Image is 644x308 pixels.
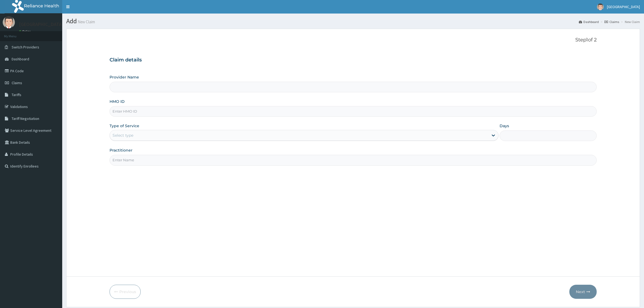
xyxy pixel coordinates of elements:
[500,123,509,129] label: Days
[12,116,39,121] span: Tariff Negotiation
[569,285,597,299] button: Next
[66,18,640,25] h1: Add
[19,22,64,27] p: [GEOGRAPHIC_DATA]
[110,285,141,299] button: Previous
[605,19,619,24] a: Claims
[110,106,597,117] input: Enter HMO ID
[110,74,139,80] label: Provider Name
[607,4,640,9] span: [GEOGRAPHIC_DATA]
[12,57,29,61] span: Dashboard
[12,45,39,50] span: Switch Providers
[3,16,15,28] img: User Image
[110,155,597,165] input: Enter Name
[579,19,599,24] a: Dashboard
[110,123,139,129] label: Type of Service
[110,57,597,63] h3: Claim details
[113,133,133,138] div: Select type
[77,20,95,24] small: New Claim
[12,80,22,85] span: Claims
[597,4,604,10] img: User Image
[19,30,32,33] a: Online
[620,19,640,24] li: New Claim
[110,37,597,43] p: Step 1 of 2
[12,92,21,97] span: Tariffs
[110,148,133,153] label: Practitioner
[110,99,125,104] label: HMO ID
